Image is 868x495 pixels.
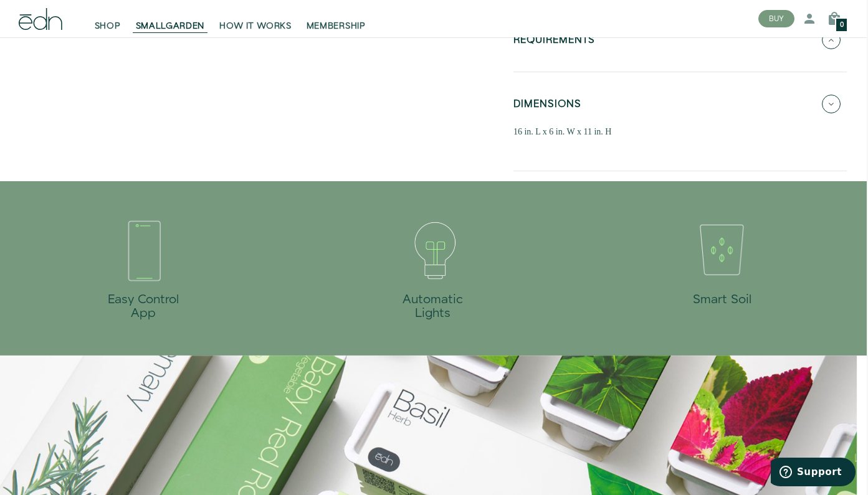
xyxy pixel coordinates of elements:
[307,20,366,32] span: MEMBERSHIP
[513,99,581,113] h5: DIMENSIONS
[87,5,128,32] a: SHOP
[95,20,121,32] span: SHOP
[513,82,847,126] button: DIMENSIONS
[100,206,187,293] img: website-icons-05_960x.png
[288,206,577,331] div: 2 / 4
[128,5,212,32] a: SMALLGARDEN
[513,35,595,49] h5: REQUIREMENTS
[212,5,298,32] a: HOW IT WORKS
[513,126,847,138] div: 16 in. L x 6 in. W x 11 in. H
[389,293,476,321] h3: Automatic Lights
[299,5,373,32] a: MEMBERSHIP
[771,458,856,489] iframe: Opens a widget where you can find more information
[679,206,766,293] img: website-icons-01_bffe4e8e-e6ad-4baf-b3bb-415061d1c4fc_960x.png
[219,20,291,32] span: HOW IT WORKS
[679,293,766,307] h3: Smart Soil
[100,293,187,321] h3: Easy Control App
[758,10,794,27] button: BUY
[389,206,476,293] img: website-icons-04_ebb2a09f-fb29-45bc-ba4d-66be10a1b697_256x256_crop_center.png
[840,22,844,29] span: 0
[513,18,847,62] button: REQUIREMENTS
[136,20,205,32] span: SMALLGARDEN
[578,206,867,317] div: 3 / 4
